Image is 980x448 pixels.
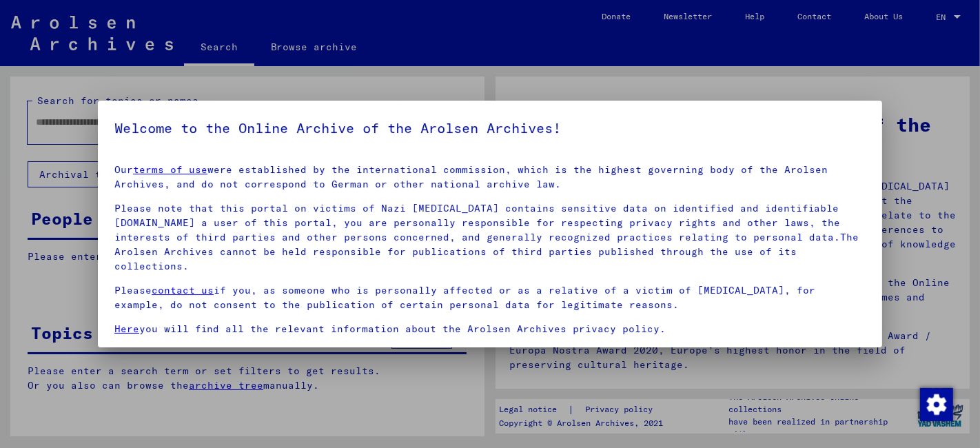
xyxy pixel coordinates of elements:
[114,323,139,335] a: Here
[114,322,866,336] p: you will find all the relevant information about the Arolsen Archives privacy policy.
[114,283,866,312] p: Please if you, as someone who is personally affected or as a relative of a victim of [MEDICAL_DAT...
[114,346,866,389] p: Some of the documents kept in the Arolsen Archives are copies.The originals are stored in other a...
[114,117,866,139] h5: Welcome to the Online Archive of the Arolsen Archives!
[920,388,953,421] img: Change consent
[152,284,214,296] a: contact us
[919,387,952,420] div: Change consent
[114,163,866,192] p: Our were established by the international commission, which is the highest governing body of the ...
[114,201,866,274] p: Please note that this portal on victims of Nazi [MEDICAL_DATA] contains sensitive data on identif...
[133,163,207,176] a: terms of use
